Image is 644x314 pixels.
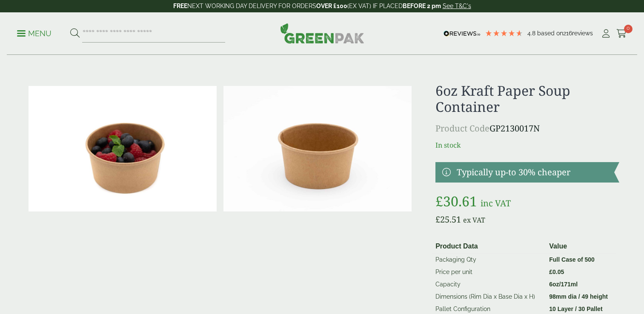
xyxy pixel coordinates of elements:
[29,86,217,211] img: Kraft 6oz With Berries
[563,30,572,37] span: 216
[17,29,52,37] a: Menu
[435,140,619,150] p: In stock
[316,3,347,9] strong: OVER £100
[624,25,633,33] span: 0
[549,293,608,300] strong: 98mm dia / 49 height
[432,291,546,303] td: Dimensions (Rim Dia x Base Dia x H)
[435,122,619,135] p: GP2130017N
[403,3,441,9] strong: BEFORE 2 pm
[549,305,602,312] strong: 10 Layer / 30 Pallet
[549,256,595,263] strong: Full Case of 500
[572,30,593,37] span: reviews
[527,30,537,37] span: 4.8
[435,123,489,134] span: Product Code
[463,215,485,225] span: ex VAT
[481,197,511,209] span: inc VAT
[537,30,563,37] span: Based on
[432,253,546,266] td: Packaging Qty
[601,29,611,38] i: My Account
[435,192,477,210] bdi: 30.61
[173,3,187,9] strong: FREE
[223,86,412,211] img: Kraft 6oz
[435,192,443,210] span: £
[616,27,627,40] a: 0
[432,278,546,291] td: Capacity
[546,240,615,254] th: Value
[444,31,481,37] img: REVIEWS.io
[549,268,552,275] span: £
[435,214,461,225] bdi: 25.51
[435,83,619,115] h1: 6oz Kraft Paper Soup Container
[549,281,578,288] strong: 6oz/171ml
[280,23,364,43] img: GreenPak Supplies
[17,29,52,39] p: Menu
[485,29,523,37] div: 4.79 Stars
[432,240,546,254] th: Product Data
[432,266,546,278] td: Price per unit
[435,214,440,225] span: £
[443,3,471,9] a: See T&C's
[549,268,564,275] bdi: 0.05
[616,29,627,38] i: Cart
